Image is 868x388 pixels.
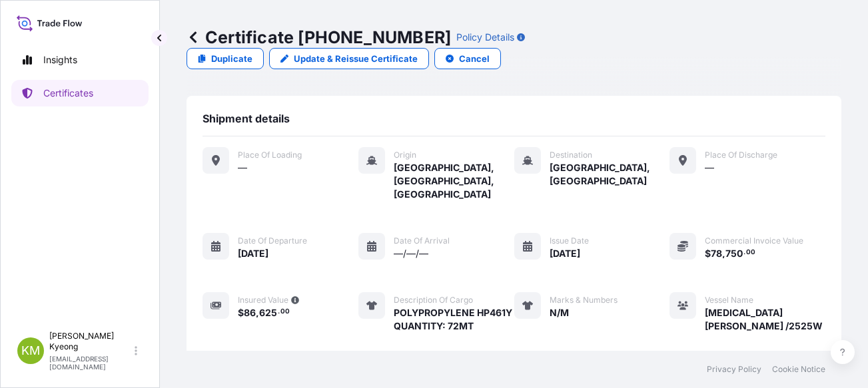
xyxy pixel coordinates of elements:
p: [PERSON_NAME] Kyeong [49,331,132,352]
p: Insights [43,53,77,67]
a: Certificates [11,80,149,106]
span: Place of discharge [705,150,777,160]
span: [MEDICAL_DATA][PERSON_NAME] /2525W [705,306,825,333]
span: 625 [259,308,277,317]
p: Policy Details [456,31,514,44]
p: Duplicate [211,52,252,65]
p: Cancel [459,52,490,65]
a: Insights [11,47,149,73]
span: Date of arrival [394,236,450,246]
span: . [743,250,745,255]
span: Date of departure [238,236,307,246]
span: , [722,249,725,258]
span: — [705,161,714,174]
p: Update & Reissue Certificate [294,52,418,65]
span: 86 [244,308,256,317]
span: . [278,309,280,314]
span: 00 [280,309,290,314]
span: Commercial Invoice Value [705,236,803,246]
span: — [238,161,247,174]
span: Origin [394,150,416,160]
p: Certificate [PHONE_NUMBER] [187,27,451,48]
span: Shipment details [203,112,290,125]
p: Certificates [43,87,93,100]
span: , [256,308,259,317]
p: [EMAIL_ADDRESS][DOMAIN_NAME] [49,355,132,371]
span: Vessel Name [705,295,753,305]
a: Privacy Policy [707,364,761,375]
span: Description of cargo [394,295,473,305]
span: 00 [746,250,755,255]
span: Marks & Numbers [550,295,618,305]
span: POLYPROPYLENE HP461Y QUANTITY: 72MT [394,306,512,333]
span: [DATE] [238,247,268,260]
a: Cookie Notice [772,364,825,375]
span: Place of Loading [238,150,302,160]
span: N/M [550,306,569,319]
span: KM [21,344,40,357]
a: Update & Reissue Certificate [269,48,429,69]
span: $ [705,249,711,258]
span: Destination [550,150,592,160]
span: 78 [711,249,722,258]
a: Duplicate [187,48,264,69]
span: Issue Date [550,236,589,246]
button: Cancel [434,48,501,69]
span: —/—/— [394,247,428,260]
span: 750 [725,249,743,258]
span: Insured Value [238,295,288,305]
span: [DATE] [550,247,580,260]
span: $ [238,308,244,317]
span: [GEOGRAPHIC_DATA], [GEOGRAPHIC_DATA], [GEOGRAPHIC_DATA] [394,161,514,201]
span: [GEOGRAPHIC_DATA], [GEOGRAPHIC_DATA] [550,161,670,188]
